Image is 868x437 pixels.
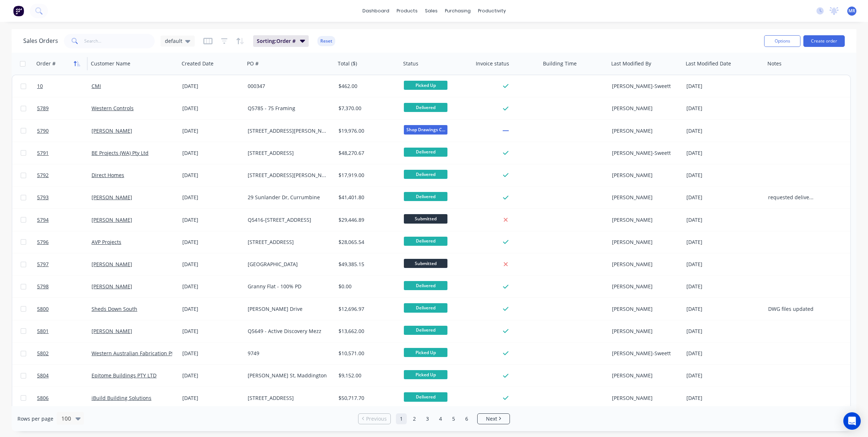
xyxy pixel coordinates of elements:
div: [PERSON_NAME]-Sweett [612,149,677,157]
div: products [393,5,421,16]
div: $462.00 [338,83,395,90]
div: [DATE] [686,172,762,179]
div: [DATE] [686,283,762,290]
a: [PERSON_NAME] [92,283,132,290]
a: Direct Homes [92,172,124,179]
div: [PERSON_NAME] [612,238,677,246]
div: Status [403,60,418,67]
a: CMI [92,83,101,89]
a: Page 2 [409,413,420,424]
span: 5804 [37,372,49,379]
button: Sorting:Order # [253,35,309,47]
div: [DATE] [182,328,242,335]
span: Submitted [404,259,447,268]
a: 5804 [37,365,92,386]
div: Total ($) [338,60,357,67]
div: sales [421,5,441,16]
span: Delivered [404,237,447,246]
div: PO # [247,60,259,67]
span: 5797 [37,261,49,268]
div: [DATE] [686,394,762,402]
div: [PERSON_NAME] [612,172,677,179]
a: [PERSON_NAME] [92,261,132,268]
div: productivity [474,5,510,16]
a: AVP Projects [92,238,121,245]
div: $41,401.80 [338,194,395,201]
div: [DATE] [182,372,242,379]
div: Order # [36,60,56,67]
span: default [165,37,182,45]
div: $0.00 [338,283,395,290]
a: dashboard [359,5,393,16]
div: [DATE] [182,83,242,90]
div: $17,919.00 [338,172,395,179]
a: [PERSON_NAME] [92,127,132,134]
div: [DATE] [182,305,242,313]
div: Q5416-[STREET_ADDRESS] [248,216,328,224]
span: Submitted [404,214,447,223]
span: Picked Up [404,370,447,379]
div: Invoice status [476,60,509,67]
div: Q5649 - Active Discovery Mezz [248,328,328,335]
div: $28,065.54 [338,238,395,246]
img: Factory [13,5,24,16]
div: $12,696.97 [338,305,395,313]
a: 10 [37,75,92,97]
span: Picked Up [404,81,447,90]
div: DWG files updated [768,305,814,313]
div: 9749 [248,350,328,357]
div: [DATE] [182,283,242,290]
div: [STREET_ADDRESS] [248,238,328,246]
div: [DATE] [686,105,762,112]
div: [PERSON_NAME] [612,372,677,379]
a: 5797 [37,253,92,275]
a: iBuild Building Solutions [92,394,151,401]
span: 5793 [37,194,49,201]
div: [STREET_ADDRESS][PERSON_NAME] [248,172,328,179]
a: Page 6 [461,413,472,424]
div: $49,385.15 [338,261,395,268]
a: 5794 [37,209,92,231]
div: [PERSON_NAME] [612,394,677,402]
div: Last Modified By [611,60,651,67]
div: [DATE] [686,194,762,201]
a: 5798 [37,276,92,297]
div: [DATE] [182,350,242,357]
div: Created Date [182,60,214,67]
span: Picked Up [404,348,447,357]
span: Next [486,415,497,422]
span: Delivered [404,303,447,312]
div: [PERSON_NAME] [612,328,677,335]
button: Options [764,35,800,47]
div: [DATE] [182,105,242,112]
div: Last Modified Date [686,60,731,67]
div: [PERSON_NAME] [612,127,677,135]
span: 5801 [37,328,49,335]
div: $50,717.70 [338,394,395,402]
a: Epitome Buildings PTY LTD [92,372,157,379]
a: Page 5 [448,413,459,424]
div: Q5785 - 75 Framing [248,105,328,112]
a: [PERSON_NAME] [92,216,132,223]
button: Reset [317,36,335,46]
a: 5806 [37,387,92,409]
div: [PERSON_NAME] [612,216,677,224]
div: $19,976.00 [338,127,395,135]
div: [DATE] [182,194,242,201]
span: Delivered [404,192,447,201]
div: [PERSON_NAME] [612,283,677,290]
span: Previous [366,415,387,422]
span: 5800 [37,305,49,313]
div: Open Intercom Messenger [843,412,861,430]
div: [DATE] [686,328,762,335]
div: Notes [767,60,782,67]
span: Delivered [404,170,447,179]
span: 5790 [37,127,49,135]
div: purchasing [441,5,474,16]
div: [DATE] [182,216,242,224]
a: 5792 [37,164,92,186]
span: Delivered [404,148,447,157]
h1: Sales Orders [23,37,58,44]
div: [PERSON_NAME] [612,261,677,268]
div: [DATE] [686,372,762,379]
